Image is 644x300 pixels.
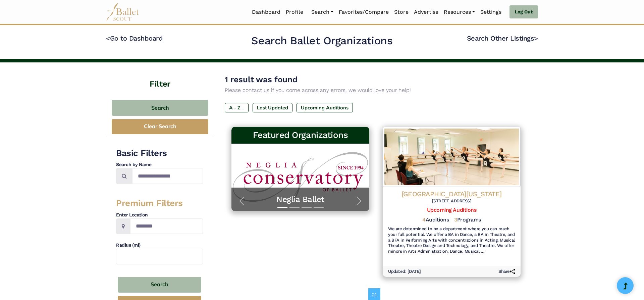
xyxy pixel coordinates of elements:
[314,203,324,211] button: Slide 4
[422,216,449,223] h5: Auditions
[422,216,426,223] span: 4
[297,103,353,112] label: Upcoming Auditions
[225,86,527,95] p: Please contact us if you come across any errors, we would love your help!
[534,34,538,42] code: >
[383,127,521,187] img: Logo
[309,5,336,19] a: Search
[277,203,287,211] button: Slide 1
[454,216,457,223] span: 3
[302,203,312,211] button: Slide 3
[106,62,214,90] h4: Filter
[116,212,203,218] h4: Enter Location
[116,148,203,159] h3: Basic Filters
[118,277,201,293] button: Search
[106,34,110,42] code: <
[411,5,441,19] a: Advertise
[106,34,163,42] a: <Go to Dashboard
[478,5,504,19] a: Settings
[289,203,300,211] button: Slide 2
[116,198,203,209] h3: Premium Filters
[251,34,392,48] h2: Search Ballet Organizations
[467,34,538,42] a: Search Other Listings>
[112,100,208,116] button: Search
[498,269,515,274] h6: Share
[225,75,298,84] span: 1 result was found
[132,168,203,184] input: Search by names...
[388,226,515,255] h6: We are determined to be a department where you can reach your full potential. We offer a BA in Da...
[388,269,421,274] h6: Updated: [DATE]
[388,190,515,198] h4: [GEOGRAPHIC_DATA][US_STATE]
[249,5,283,19] a: Dashboard
[336,5,391,19] a: Favorites/Compare
[509,5,538,19] a: Log Out
[454,216,481,223] h5: Programs
[427,207,476,213] a: Upcoming Auditions
[116,242,203,249] h4: Radius (mi)
[391,5,411,19] a: Store
[130,218,203,234] input: Location
[238,194,363,205] a: Neglia Ballet
[283,5,306,19] a: Profile
[112,119,208,134] button: Clear Search
[388,198,515,204] h6: [STREET_ADDRESS]
[237,130,364,141] h3: Featured Organizations
[225,103,249,112] label: A - Z ↓
[253,103,292,112] label: Last Updated
[116,161,203,168] h4: Search by Name
[441,5,478,19] a: Resources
